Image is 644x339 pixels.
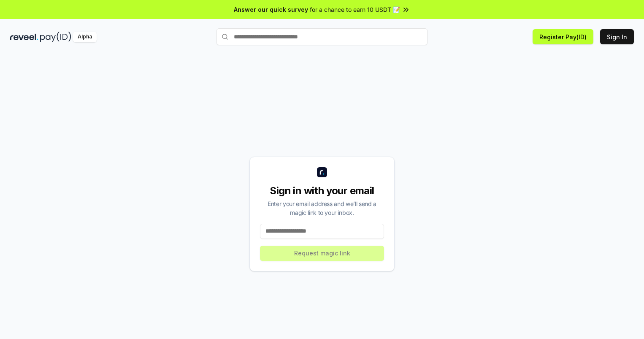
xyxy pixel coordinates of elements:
div: Alpha [73,32,97,42]
img: reveel_dark [10,32,38,42]
div: Sign in with your email [260,184,384,198]
span: for a chance to earn 10 USDT 📝 [310,5,400,14]
button: Sign In [600,29,634,44]
span: Answer our quick survey [234,5,308,14]
div: Enter your email address and we’ll send a magic link to your inbox. [260,199,384,217]
button: Register Pay(ID) [533,29,593,44]
img: logo_small [317,167,327,177]
img: pay_id [40,32,71,42]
